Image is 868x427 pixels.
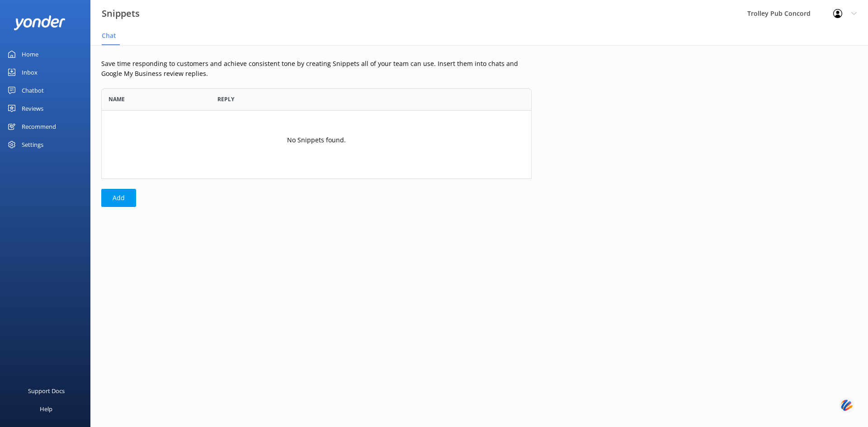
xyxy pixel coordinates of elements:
p: Save time responding to customers and achieve consistent tone by creating Snippets all of your te... [101,59,532,79]
div: Inbox [22,63,38,81]
button: Add [101,189,136,207]
div: Home [22,45,38,63]
span: Name [108,95,125,103]
div: Settings [22,136,43,154]
img: yonder-white-logo.png [14,15,66,30]
img: svg+xml;base64,PHN2ZyB3aWR0aD0iNDQiIGhlaWdodD0iNDQiIHZpZXdCb3g9IjAgMCA0NCA0NCIgZmlsbD0ibm9uZSIgeG... [839,397,854,413]
div: Help [40,400,52,418]
h3: Snippets [102,6,140,21]
div: Reviews [22,99,43,117]
div: grid [101,111,532,178]
p: No Snippets found. [287,135,346,145]
span: Reply [217,95,234,103]
span: Chat [102,31,116,40]
div: Recommend [22,117,56,136]
div: Support Docs [28,382,65,400]
div: Chatbot [22,81,44,99]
